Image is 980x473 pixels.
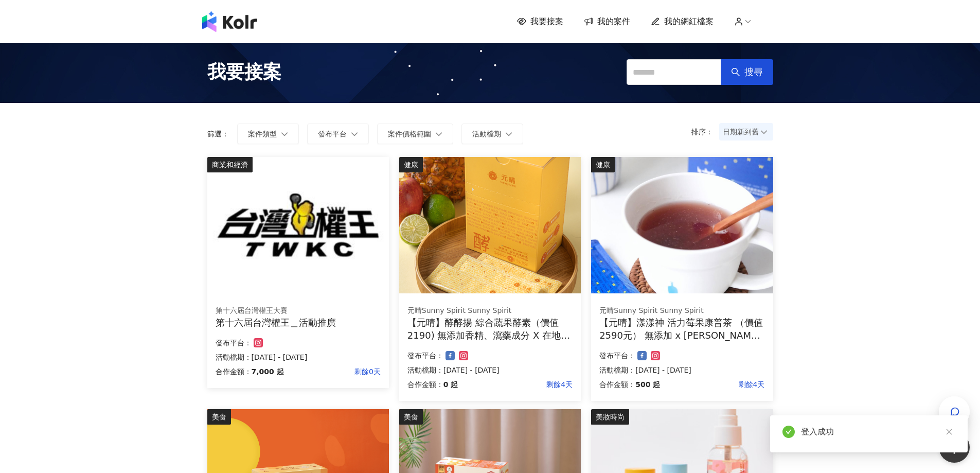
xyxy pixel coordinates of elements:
[207,409,231,425] div: 美食
[248,130,277,138] span: 案件類型
[407,364,573,376] p: 活動檔期：[DATE] - [DATE]
[723,124,770,139] span: 日期新到舊
[407,306,573,316] div: 元晴Sunny Spirit Sunny Spirit
[744,66,763,78] span: 搜尋
[216,365,252,378] p: 合作金額：
[237,124,299,144] button: 案件類型
[946,428,953,435] span: close
[635,378,660,391] p: 500 起
[782,426,795,438] span: check-circle
[399,409,423,425] div: 美食
[691,128,719,136] p: 排序：
[216,306,381,316] div: 第十六屆台灣權王大賽
[721,59,773,85] button: 搜尋
[207,130,229,138] p: 篩選：
[216,351,381,363] p: 活動檔期：[DATE] - [DATE]
[207,157,389,293] img: 第十六屆台灣權王
[591,409,629,425] div: 美妝時尚
[216,337,252,349] p: 發布平台：
[407,378,443,391] p: 合作金額：
[388,130,431,138] span: 案件價格範圍
[207,157,253,172] div: 商業和經濟
[407,316,573,342] div: 【元晴】酵酵揚 綜合蔬果酵素（價值2190) 無添加香精、瀉藥成分 X 在地小農蔬果萃取 x 營養博士科研
[407,349,443,362] p: 發布平台：
[664,16,714,27] span: 我的網紅檔案
[377,124,453,144] button: 案件價格範圍
[517,16,563,27] a: 我要接案
[202,11,257,32] img: logo
[591,157,615,172] div: 健康
[216,316,381,329] div: 第十六屆台灣權王＿活動推廣
[801,426,955,438] div: 登入成功
[660,378,764,391] p: 剩餘4天
[443,378,458,391] p: 0 起
[307,124,369,144] button: 發布平台
[731,67,740,77] span: search
[318,130,347,138] span: 發布平台
[591,157,773,293] img: 漾漾神｜活力莓果康普茶沖泡粉
[584,16,630,27] a: 我的案件
[599,364,764,376] p: 活動檔期：[DATE] - [DATE]
[458,378,573,391] p: 剩餘4天
[599,378,635,391] p: 合作金額：
[252,365,284,378] p: 7,000 起
[399,157,423,172] div: 健康
[207,59,281,85] span: 我要接案
[599,349,635,362] p: 發布平台：
[597,16,630,27] span: 我的案件
[599,316,764,342] div: 【元晴】漾漾神 活力莓果康普茶 （價值2590元） 無添加 x [PERSON_NAME]山小葉種紅茶 x 多國專利原料 x 營養博士科研
[530,16,563,27] span: 我要接案
[284,365,381,378] p: 剩餘0天
[599,306,764,316] div: 元晴Sunny Spirit Sunny Spirit
[651,16,714,27] a: 我的網紅檔案
[472,130,501,138] span: 活動檔期
[399,157,581,293] img: 酵酵揚｜綜合蔬果酵素
[461,124,523,144] button: 活動檔期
